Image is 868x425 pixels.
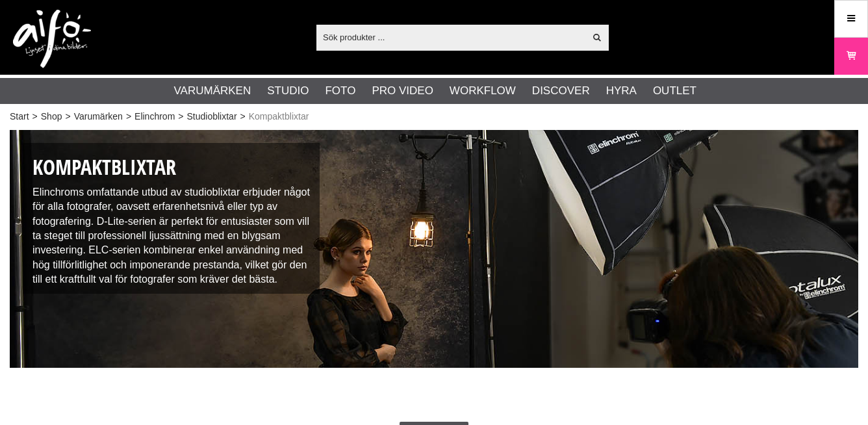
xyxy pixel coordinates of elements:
span: > [32,110,38,123]
div: Elinchroms omfattande utbud av studioblixtar erbjuder något för alla fotografer, oavsett erfarenh... [23,143,320,294]
h1: Kompaktblixtar [32,153,310,182]
a: Start [10,110,29,123]
img: logo.png [13,10,91,68]
a: Hyra [606,83,637,99]
a: Foto [325,83,355,99]
a: Outlet [653,83,696,99]
span: > [178,110,183,123]
a: Pro Video [372,83,433,99]
a: Varumärken [74,110,123,123]
h2: Studioblixtar för professionella fotostudios, In-house produktion och hemmastudio [10,390,858,409]
span: Kompaktblixtar [249,110,309,123]
a: Studioblixtar [187,110,237,123]
a: Elinchrom [134,110,175,123]
a: Varumärken [174,83,251,99]
a: Shop [41,110,62,123]
span: > [65,110,70,123]
a: Studio [267,83,309,99]
img: Kompaktblixtar Elinchrom [10,130,858,368]
a: Workflow [450,83,516,99]
span: > [126,110,131,123]
input: Sök produkter ... [316,27,585,47]
a: Discover [532,83,590,99]
span: > [240,110,246,123]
